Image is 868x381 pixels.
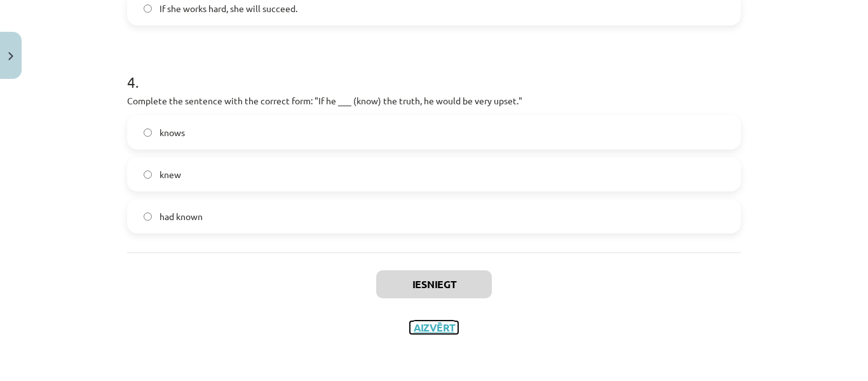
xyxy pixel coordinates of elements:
span: knows [159,126,185,139]
h1: 4 . [127,51,741,90]
span: knew [159,168,181,181]
span: If she works hard, she will succeed. [159,2,297,15]
input: knows [144,128,152,137]
input: knew [144,170,152,179]
span: had known [159,210,203,223]
button: Aizvērt [410,321,458,334]
img: icon-close-lesson-0947bae3869378f0d4975bcd49f059093ad1ed9edebbc8119c70593378902aed.svg [8,52,13,60]
input: If she works hard, she will succeed. [144,4,152,13]
p: Complete the sentence with the correct form: "If he ___ (know) the truth, he would be very upset." [127,94,741,107]
button: Iesniegt [376,270,492,298]
input: had known [144,212,152,221]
